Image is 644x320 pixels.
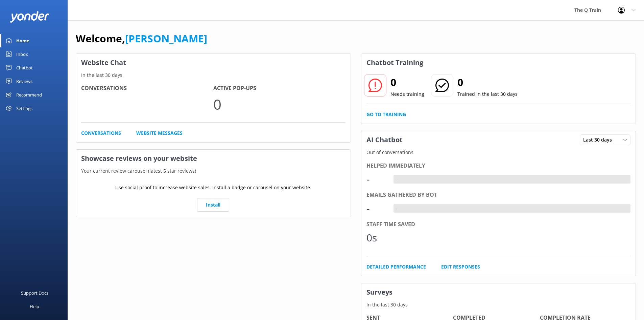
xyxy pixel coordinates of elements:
[16,47,28,61] div: Inbox
[16,102,32,115] div: Settings
[16,74,32,88] div: Reviews
[366,230,387,246] div: 0s
[81,84,213,93] h4: Conversations
[81,129,121,137] a: Conversations
[21,286,48,300] div: Support Docs
[76,54,351,71] h3: Website Chat
[393,175,399,184] div: -
[125,31,207,45] a: [PERSON_NAME]
[366,200,387,217] div: -
[115,184,311,191] p: Use social proof to increase website sales. Install a badge or carousel on your website.
[361,149,636,156] p: Out of conversations
[361,54,428,71] h3: Chatbot Training
[361,283,636,301] h3: Surveys
[76,167,351,175] p: Your current review carousel (latest 5 star reviews)
[390,74,424,90] h2: 0
[366,111,406,118] a: Go to Training
[16,34,29,47] div: Home
[366,263,426,271] a: Detailed Performance
[441,263,480,271] a: Edit Responses
[366,191,631,199] div: Emails gathered by bot
[366,220,631,229] div: Staff time saved
[457,90,518,98] p: Trained in the last 30 days
[136,129,183,137] a: Website Messages
[457,74,518,90] h2: 0
[30,300,39,313] div: Help
[583,136,616,144] span: Last 30 days
[76,30,207,47] h1: Welcome,
[213,93,345,115] p: 0
[366,171,387,187] div: -
[76,71,351,79] p: In the last 30 days
[10,11,49,22] img: yonder-white-logo.png
[393,204,399,213] div: -
[361,131,408,149] h3: AI Chatbot
[361,301,636,308] p: In the last 30 days
[213,84,345,93] h4: Active Pop-ups
[197,198,229,212] a: Install
[16,88,42,102] div: Recommend
[366,162,631,170] div: Helped immediately
[76,150,351,167] h3: Showcase reviews on your website
[16,61,33,74] div: Chatbot
[390,90,424,98] p: Needs training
